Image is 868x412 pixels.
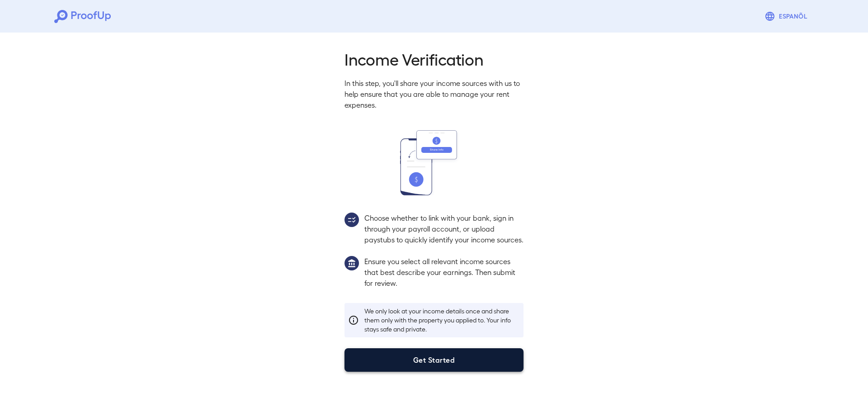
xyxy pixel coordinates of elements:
[344,256,359,270] img: group1.svg
[364,307,520,334] p: We only look at your income details once and share them only with the property you applied to. Yo...
[400,130,468,195] img: transfer_money.svg
[761,7,814,25] button: Espanõl
[344,213,359,227] img: group2.svg
[344,49,524,69] h2: Income Verification
[344,348,524,372] button: Get Started
[344,78,524,110] p: In this step, you'll share your income sources with us to help ensure that you are able to manage...
[364,213,524,245] p: Choose whether to link with your bank, sign in through your payroll account, or upload paystubs t...
[364,256,524,289] p: Ensure you select all relevant income sources that best describe your earnings. Then submit for r...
